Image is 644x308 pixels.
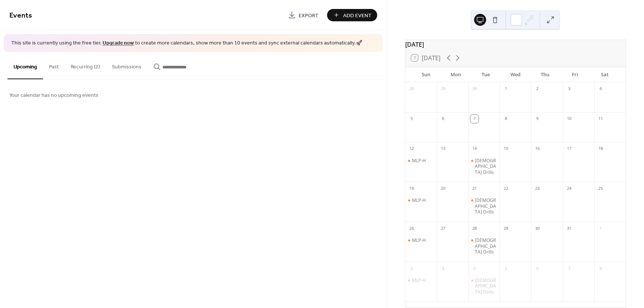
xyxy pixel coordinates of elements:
[7,52,43,79] button: Upcoming
[439,264,447,272] div: 3
[565,145,573,153] div: 17
[468,277,500,295] div: Ladies Drills
[439,85,447,93] div: 29
[565,224,573,232] div: 31
[596,224,605,232] div: 1
[468,197,500,215] div: Ladies Drills
[565,85,573,93] div: 3
[596,145,605,153] div: 18
[565,115,573,123] div: 10
[405,237,437,243] div: MLP-H
[405,277,437,283] div: MLP-H
[590,67,620,82] div: Sat
[596,85,605,93] div: 4
[596,115,605,123] div: 11
[470,264,479,272] div: 4
[43,52,65,78] button: Past
[502,184,510,192] div: 22
[471,67,501,82] div: Tue
[565,264,573,272] div: 7
[412,237,426,243] div: MLP-H
[103,38,134,48] a: Upgrade now
[530,67,560,82] div: Thu
[470,115,479,123] div: 7
[470,145,479,153] div: 14
[500,67,530,82] div: Wed
[408,115,416,123] div: 5
[596,264,605,272] div: 8
[470,85,479,93] div: 30
[533,224,541,232] div: 30
[475,277,497,295] div: [DEMOGRAPHIC_DATA] Drills
[475,237,497,255] div: [DEMOGRAPHIC_DATA] Drills
[408,184,416,192] div: 19
[65,52,106,78] button: Recurring (2)
[533,184,541,192] div: 23
[411,67,441,82] div: Sun
[343,12,372,19] span: Add Event
[11,40,362,47] span: This site is currently using the free tier. to create more calendars, show more than 10 events an...
[470,184,479,192] div: 21
[533,264,541,272] div: 6
[9,8,32,23] span: Events
[441,67,471,82] div: Mon
[560,67,590,82] div: Fri
[439,184,447,192] div: 20
[439,224,447,232] div: 27
[412,197,426,203] div: MLP-H
[475,197,497,215] div: [DEMOGRAPHIC_DATA] Drills
[533,145,541,153] div: 16
[439,115,447,123] div: 6
[502,224,510,232] div: 29
[533,85,541,93] div: 2
[299,12,318,19] span: Export
[475,158,497,175] div: [DEMOGRAPHIC_DATA] Drills
[502,115,510,123] div: 8
[439,145,447,153] div: 13
[408,264,416,272] div: 2
[468,237,500,255] div: Ladies Drills
[9,91,98,99] span: Your calendar has no upcoming events
[283,9,324,21] a: Export
[412,277,426,283] div: MLP-H
[470,224,479,232] div: 28
[408,85,416,93] div: 28
[408,224,416,232] div: 26
[502,145,510,153] div: 15
[106,52,147,78] button: Submissions
[468,158,500,175] div: Ladies Drills
[502,85,510,93] div: 1
[405,40,626,49] div: [DATE]
[412,158,426,164] div: MLP-H
[596,184,605,192] div: 25
[502,264,510,272] div: 5
[565,184,573,192] div: 24
[405,158,437,164] div: MLP-H
[408,145,416,153] div: 12
[405,197,437,203] div: MLP-H
[533,115,541,123] div: 9
[327,9,377,21] button: Add Event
